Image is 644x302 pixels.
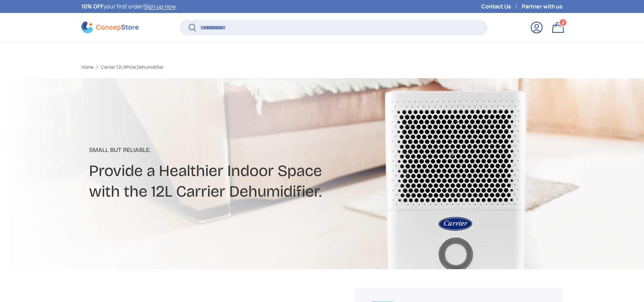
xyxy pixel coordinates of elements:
p: Small But Reliable. [89,145,382,155]
nav: Breadcrumbs [81,64,337,71]
a: Carrier 12L White Dehumidifier [101,65,163,69]
a: Sign up now [144,3,175,10]
strong: 10% OFF [81,3,104,10]
a: Partner with us [522,2,563,11]
img: ConcepStore [81,21,139,33]
p: your first order! . [81,2,177,11]
a: Contact Us [481,2,522,11]
span: 2 [562,19,565,25]
a: Home [81,65,94,69]
h2: Provide a Healthier Indoor Space with the 12L Carrier Dehumidifier. [89,161,382,202]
